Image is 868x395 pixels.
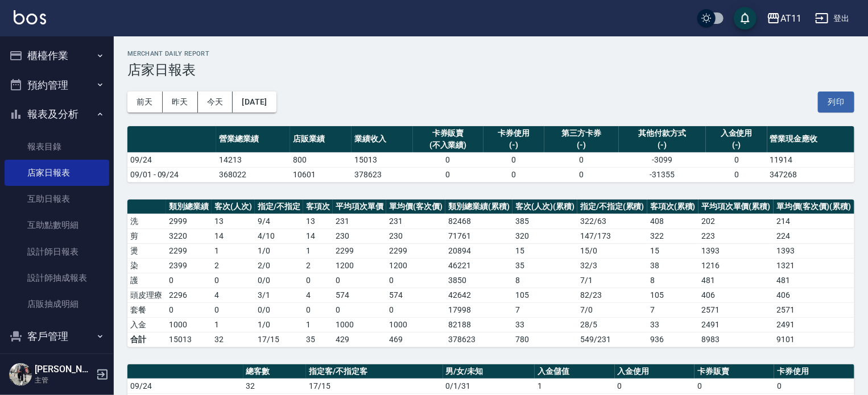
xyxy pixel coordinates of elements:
[577,273,647,288] td: 7 / 1
[5,41,109,70] button: 櫃檯作業
[445,317,512,332] td: 82188
[303,243,333,258] td: 1
[303,199,333,214] th: 客項次
[255,302,303,317] td: 0 / 0
[333,317,386,332] td: 1000
[577,288,647,302] td: 82 / 23
[127,92,163,113] button: 前天
[445,199,512,214] th: 類別總業績(累積)
[698,302,774,317] td: 2571
[386,332,445,347] td: 469
[5,186,109,212] a: 互助日報表
[306,379,443,393] td: 17/15
[774,228,854,243] td: 224
[647,243,698,258] td: 15
[5,160,109,186] a: 店家日報表
[413,152,483,167] td: 0
[774,258,854,273] td: 1321
[811,8,854,29] button: 登出
[774,199,854,214] th: 單均價(客次價)(累積)
[127,199,854,347] table: a dense table
[127,332,166,347] td: 合計
[774,214,854,228] td: 214
[780,11,801,26] div: AT11
[243,379,307,393] td: 32
[333,332,386,347] td: 429
[212,317,255,332] td: 1
[774,317,854,332] td: 2491
[127,228,166,243] td: 剪
[445,332,512,347] td: 378623
[619,152,706,167] td: -3099
[303,332,333,347] td: 35
[166,258,212,273] td: 2399
[243,364,307,379] th: 總客數
[512,199,577,214] th: 客次(人次)(累積)
[352,152,413,167] td: 15013
[512,258,577,273] td: 35
[166,228,212,243] td: 3220
[333,288,386,302] td: 574
[818,92,854,113] button: 列印
[577,317,647,332] td: 28 / 5
[352,167,413,182] td: 378623
[127,288,166,302] td: 頭皮理療
[212,214,255,228] td: 13
[767,126,854,153] th: 營業現金應收
[486,127,542,139] div: 卡券使用
[166,273,212,288] td: 0
[5,134,109,160] a: 報表目錄
[386,317,445,332] td: 1000
[303,317,333,332] td: 1
[166,332,212,347] td: 15013
[255,288,303,302] td: 3 / 1
[547,139,615,151] div: (-)
[255,243,303,258] td: 1 / 0
[303,258,333,273] td: 2
[127,50,854,57] h2: Merchant Daily Report
[127,167,216,182] td: 09/01 - 09/24
[212,228,255,243] td: 14
[774,302,854,317] td: 2571
[416,127,481,139] div: 卡券販賣
[233,92,276,113] button: [DATE]
[647,228,698,243] td: 322
[483,152,545,167] td: 0
[5,265,109,291] a: 設計師抽成報表
[166,288,212,302] td: 2296
[774,332,854,347] td: 9101
[706,152,767,167] td: 0
[303,214,333,228] td: 13
[127,317,166,332] td: 入金
[647,258,698,273] td: 38
[774,288,854,302] td: 406
[577,258,647,273] td: 32 / 3
[483,167,545,182] td: 0
[255,317,303,332] td: 1 / 0
[709,127,764,139] div: 入金使用
[127,258,166,273] td: 染
[386,228,445,243] td: 230
[255,332,303,347] td: 17/15
[35,375,93,385] p: 主管
[577,243,647,258] td: 15 / 0
[445,258,512,273] td: 46221
[577,214,647,228] td: 322 / 63
[577,332,647,347] td: 549/231
[577,302,647,317] td: 7 / 0
[512,214,577,228] td: 385
[127,62,854,78] h3: 店家日報表
[333,199,386,214] th: 平均項次單價
[762,7,806,30] button: AT11
[445,243,512,258] td: 20894
[333,214,386,228] td: 231
[290,152,352,167] td: 800
[486,139,542,151] div: (-)
[512,317,577,332] td: 33
[216,152,290,167] td: 14213
[255,199,303,214] th: 指定/不指定
[512,243,577,258] td: 15
[333,228,386,243] td: 230
[774,379,854,393] td: 0
[303,228,333,243] td: 14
